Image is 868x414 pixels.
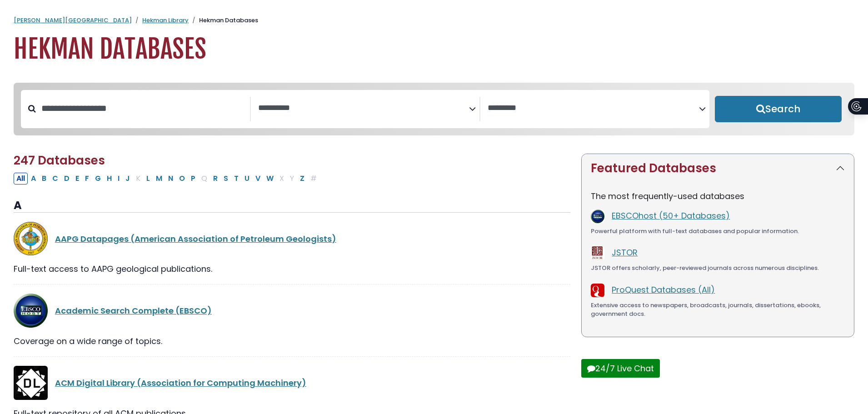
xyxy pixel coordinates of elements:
[14,173,28,185] button: All
[55,377,306,389] a: ACM Digital Library (Association for Computing Machinery)
[14,199,570,213] h3: A
[591,190,845,202] p: The most frequently-used databases
[258,104,469,113] textarea: Search
[581,359,660,378] button: 24/7 Live Chat
[92,173,104,185] button: Filter Results G
[14,34,854,65] h1: Hekman Databases
[82,173,92,185] button: Filter Results F
[14,335,570,347] div: Coverage on a wide range of topics.
[153,173,165,185] button: Filter Results M
[188,173,198,185] button: Filter Results P
[73,173,82,185] button: Filter Results E
[39,173,49,185] button: Filter Results B
[591,227,845,236] div: Powerful platform with full-text databases and popular information.
[104,173,115,185] button: Filter Results H
[221,173,231,185] button: Filter Results S
[123,173,133,185] button: Filter Results J
[253,173,263,185] button: Filter Results V
[242,173,252,185] button: Filter Results U
[14,263,570,275] div: Full-text access to AAPG geological publications.
[14,152,105,169] span: 247 Databases
[231,173,241,185] button: Filter Results T
[50,173,61,185] button: Filter Results C
[165,173,176,185] button: Filter Results N
[210,173,220,185] button: Filter Results R
[55,233,336,244] a: AAPG Datapages (American Association of Petroleum Geologists)
[488,104,699,113] textarea: Search
[591,264,845,273] div: JSTOR offers scholarly, peer-reviewed journals across numerous disciplines.
[176,173,188,185] button: Filter Results O
[612,210,730,221] a: EBSCOhost (50+ Databases)
[61,173,72,185] button: Filter Results D
[142,16,189,25] a: Hekman Library
[144,173,153,185] button: Filter Results L
[115,173,122,185] button: Filter Results I
[14,16,854,25] nav: breadcrumb
[297,173,307,185] button: Filter Results Z
[36,101,250,116] input: Search database by title or keyword
[715,96,842,122] button: Submit for Search Results
[14,172,320,184] div: Alpha-list to filter by first letter of database name
[14,16,132,25] a: [PERSON_NAME][GEOGRAPHIC_DATA]
[612,284,715,295] a: ProQuest Databases (All)
[582,154,854,183] button: Featured Databases
[55,305,212,316] a: Academic Search Complete (EBSCO)
[612,247,638,258] a: JSTOR
[28,173,39,185] button: Filter Results A
[14,83,854,135] nav: Search filters
[264,173,276,185] button: Filter Results W
[591,301,845,319] div: Extensive access to newspapers, broadcasts, journals, dissertations, ebooks, government docs.
[189,16,258,25] li: Hekman Databases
